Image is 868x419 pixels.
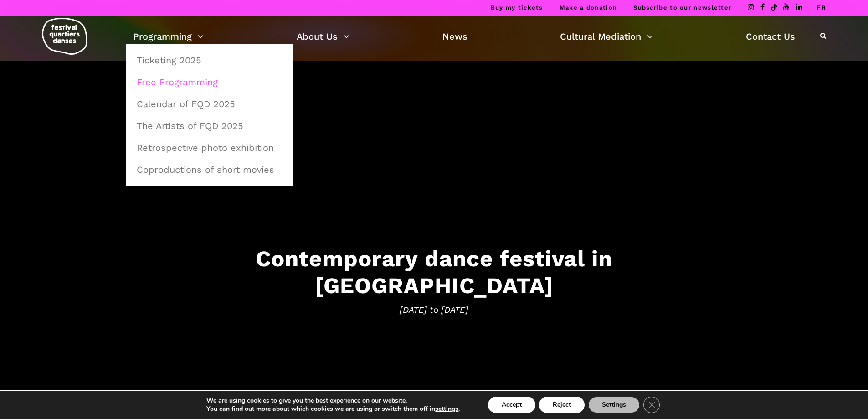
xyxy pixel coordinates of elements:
[442,29,467,44] a: News
[206,405,460,413] p: You can find out more about which cookies we are using or switch them off in .
[131,159,288,180] a: Coproductions of short movies
[131,72,288,93] a: Free Programming
[746,29,795,44] a: Contact Us
[491,4,543,11] a: Buy my tickets
[131,137,288,158] a: Retrospective photo exhibition
[588,397,640,413] button: Settings
[539,397,585,413] button: Reject
[435,405,458,413] button: settings
[817,4,826,11] a: FR
[560,29,653,44] a: Cultural Mediation
[152,245,717,299] h3: Contemporary dance festival in [GEOGRAPHIC_DATA]
[42,18,87,55] img: logo-fqd-med
[560,4,617,11] a: Make a donation
[131,93,288,114] a: Calendar of FQD 2025
[131,50,288,71] a: Ticketing 2025
[297,29,349,44] a: About Us
[133,29,204,44] a: Programming
[131,115,288,136] a: The Artists of FQD 2025
[633,4,731,11] a: Subscribe to our newsletter
[643,397,660,413] button: Close GDPR Cookie Banner
[488,397,535,413] button: Accept
[206,397,460,405] p: We are using cookies to give you the best experience on our website.
[152,303,717,317] span: [DATE] to [DATE]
